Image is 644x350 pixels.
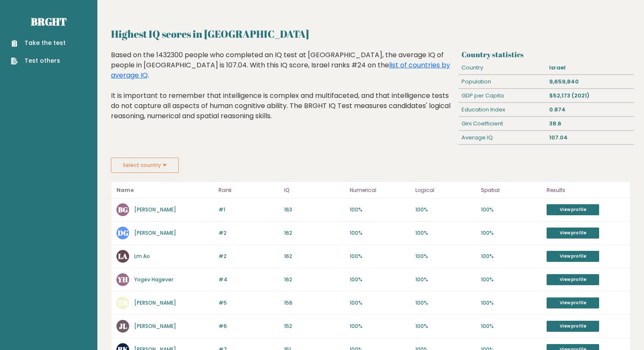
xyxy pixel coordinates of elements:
[134,276,173,283] a: Yogev Hagever
[481,229,542,237] p: 100%
[111,60,450,80] a: list of countries by average IQ
[415,276,476,283] p: 100%
[546,61,634,75] div: Israel
[111,26,630,42] h2: Highest IQ scores in [GEOGRAPHIC_DATA]
[284,229,345,237] p: 162
[415,185,476,195] p: Logical
[547,321,599,332] a: View profile
[134,229,176,236] a: [PERSON_NAME]
[350,322,410,330] p: 100%
[134,299,176,306] a: [PERSON_NAME]
[134,206,176,213] a: [PERSON_NAME]
[481,206,542,214] p: 100%
[546,75,634,89] div: 9,659,840
[481,185,542,195] p: Spatial
[218,185,279,195] p: Rank
[11,39,66,47] a: Take the test
[350,253,410,260] p: 100%
[350,299,410,307] p: 100%
[459,75,546,89] div: Population
[134,322,176,330] a: [PERSON_NAME]
[218,253,279,260] p: #2
[31,15,66,28] a: Brght
[350,276,410,283] p: 100%
[284,322,345,330] p: 152
[547,228,599,239] a: View profile
[481,276,542,283] p: 100%
[546,103,634,117] div: 0.874
[111,50,455,134] div: Based on the 1432300 people who completed an IQ test at [GEOGRAPHIC_DATA], the average IQ of peop...
[547,297,599,308] a: View profile
[459,89,546,103] div: GDP per Capita
[218,206,279,214] p: #1
[284,276,345,283] p: 162
[547,274,599,285] a: View profile
[116,186,134,194] b: Name
[218,276,279,283] p: #4
[118,298,128,308] text: TR
[547,251,599,262] a: View profile
[111,158,179,173] button: Select country
[481,253,542,260] p: 100%
[415,229,476,237] p: 100%
[462,50,630,59] h3: Country statistics
[546,131,634,144] div: 107.04
[284,299,345,307] p: 156
[546,89,634,103] div: $52,173 (2021)
[118,228,128,238] text: DG
[415,322,476,330] p: 100%
[218,322,279,330] p: #6
[481,322,542,330] p: 100%
[415,299,476,307] p: 100%
[459,61,546,75] div: Country
[284,185,345,195] p: IQ
[459,103,546,117] div: Education Index
[284,206,345,214] p: 163
[350,229,410,237] p: 100%
[218,229,279,237] p: #2
[134,253,150,260] a: Lm Ao
[415,253,476,260] p: 100%
[481,299,542,307] p: 100%
[350,185,410,195] p: Numerical
[218,299,279,307] p: #5
[459,131,546,144] div: Average IQ
[350,206,410,214] p: 100%
[117,275,128,284] text: YH
[546,117,634,131] div: 38.6
[547,204,599,215] a: View profile
[118,205,128,214] text: BG
[547,185,625,195] p: Results
[415,206,476,214] p: 100%
[118,251,127,261] text: LA
[459,117,546,131] div: Gini Coefficient
[284,253,345,260] p: 162
[11,56,66,65] a: Test others
[119,321,127,331] text: JL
